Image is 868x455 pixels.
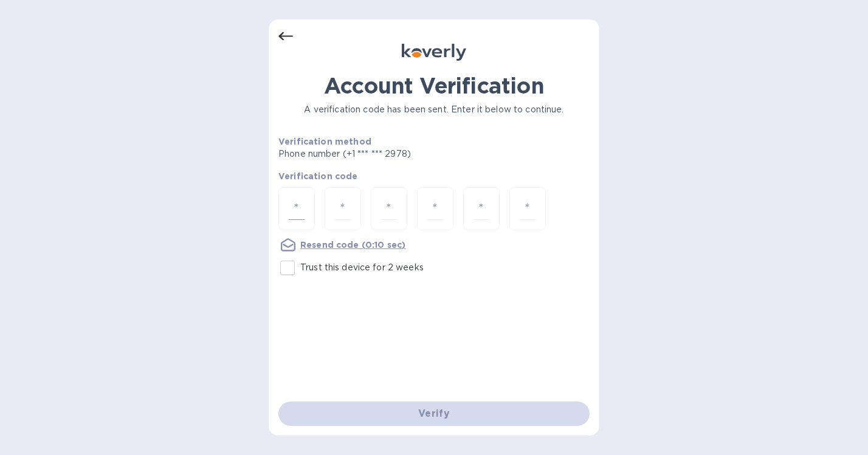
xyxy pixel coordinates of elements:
b: Verification method [278,137,371,146]
p: A verification code has been sent. Enter it below to continue. [278,103,590,116]
u: Resend code (0:10 sec) [300,240,405,250]
p: Verification code [278,170,590,182]
h1: Account Verification [278,73,590,98]
p: Phone number (+1 *** *** 2978) [278,148,504,160]
p: Trust this device for 2 weeks [300,261,424,274]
